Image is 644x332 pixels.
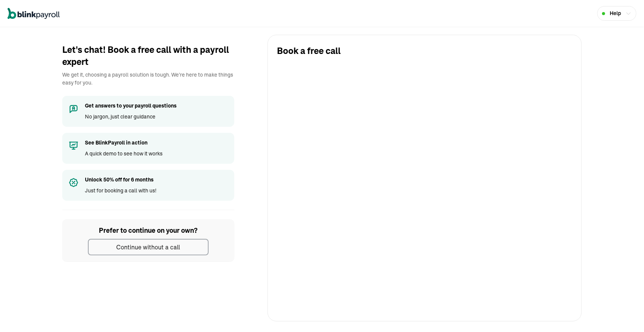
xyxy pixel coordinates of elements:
[85,150,163,158] span: A quick demo to see how it works
[85,176,157,184] span: Unlock 50% off for 6 months
[518,251,644,332] div: Widget de chat
[277,44,573,58] h3: Book a free call
[85,187,157,195] span: Just for booking a call with us!
[62,44,234,68] h2: Let's chat! Book a free call with a payroll expert
[62,71,234,87] p: We get it, choosing a payroll solution is tough. We're here to make things easy for you.
[85,139,163,147] span: See BlinkPayroll in action
[597,6,636,21] button: Help
[8,3,60,25] nav: Global
[99,225,198,236] span: Prefer to continue on your own?
[85,102,177,110] span: Get answers to your payroll questions
[610,9,621,17] span: Help
[518,251,644,332] iframe: Chat Widget
[85,113,177,121] span: No jargon, just clear guidance
[116,243,180,252] div: Continue without a call
[88,239,209,255] button: Continue without a call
